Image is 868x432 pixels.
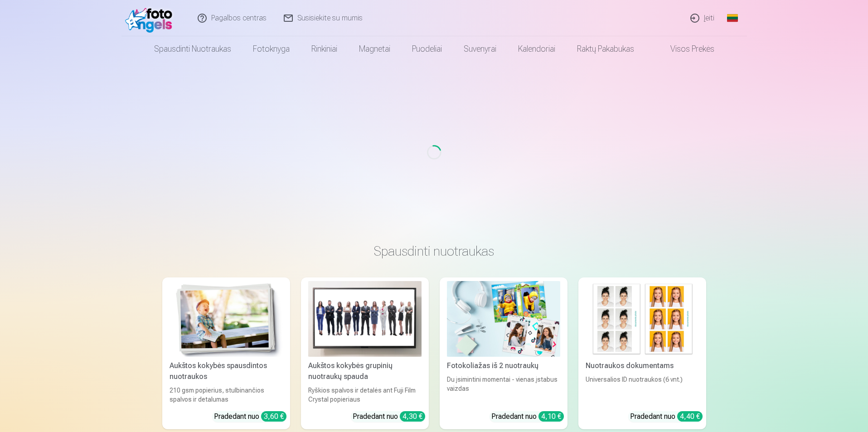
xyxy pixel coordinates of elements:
a: Puodeliai [401,36,453,62]
div: 4,40 € [677,411,703,422]
img: Fotokoliažas iš 2 nuotraukų [447,281,560,357]
a: Aukštos kokybės spausdintos nuotraukos Aukštos kokybės spausdintos nuotraukos210 gsm popierius, s... [162,277,290,429]
div: 210 gsm popierius, stulbinančios spalvos ir detalumas [166,386,286,404]
div: Pradedant nuo [491,411,564,422]
a: Aukštos kokybės grupinių nuotraukų spaudaAukštos kokybės grupinių nuotraukų spaudaRyškios spalvos... [301,277,429,429]
img: Aukštos kokybės grupinių nuotraukų spauda [308,281,422,357]
a: Kalendoriai [507,36,566,62]
img: Nuotraukos dokumentams [586,281,699,357]
img: /fa2 [125,4,177,33]
div: Fotokoliažas iš 2 nuotraukų [443,360,564,371]
div: Nuotraukos dokumentams [582,360,703,371]
a: Suvenyrai [453,36,507,62]
a: Nuotraukos dokumentamsNuotraukos dokumentamsUniversalios ID nuotraukos (6 vnt.)Pradedant nuo 4,40 € [578,277,706,429]
a: Fotoknyga [242,36,301,62]
div: Ryškios spalvos ir detalės ant Fuji Film Crystal popieriaus [305,386,425,404]
div: 4,30 € [400,411,425,422]
h3: Spausdinti nuotraukas [170,243,699,259]
a: Raktų pakabukas [566,36,645,62]
a: Rinkiniai [301,36,348,62]
div: Aukštos kokybės spausdintos nuotraukos [166,360,286,382]
div: 4,10 € [538,411,564,422]
img: Aukštos kokybės spausdintos nuotraukos [170,281,283,357]
div: 3,60 € [261,411,286,422]
div: Aukštos kokybės grupinių nuotraukų spauda [305,360,425,382]
a: Visos prekės [645,36,725,62]
a: Spausdinti nuotraukas [143,36,242,62]
div: Pradedant nuo [353,411,425,422]
a: Magnetai [348,36,401,62]
div: Du įsimintini momentai - vienas įstabus vaizdas [443,375,564,404]
div: Universalios ID nuotraukos (6 vnt.) [582,375,703,404]
div: Pradedant nuo [630,411,703,422]
a: Fotokoliažas iš 2 nuotraukųFotokoliažas iš 2 nuotraukųDu įsimintini momentai - vienas įstabus vai... [440,277,567,429]
div: Pradedant nuo [214,411,286,422]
